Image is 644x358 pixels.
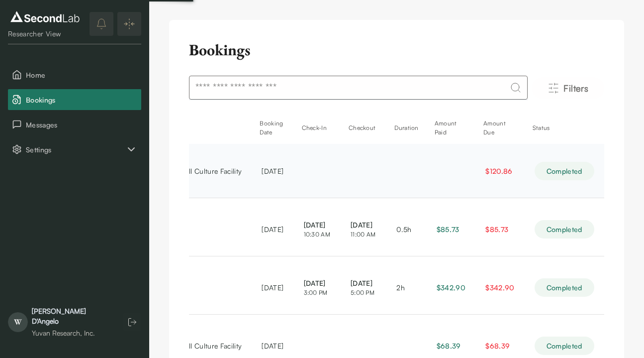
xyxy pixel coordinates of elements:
div: [DATE] [262,282,283,293]
div: Settings sub items [8,139,141,160]
span: W [8,312,28,332]
div: 0.5 h [396,224,416,235]
button: Bookings [8,89,141,110]
span: 10:30 AM [304,230,331,239]
img: logo [8,9,82,25]
div: [DATE] [262,224,283,235]
button: Home [8,64,141,85]
div: 2 h [396,282,416,293]
th: Amount Due [475,116,524,140]
span: [DATE] [351,278,376,288]
span: Filters [563,81,588,95]
th: Status [525,116,604,140]
span: $68.39 [485,342,510,350]
th: Amount Paid [427,116,475,140]
div: Researcher View [8,29,82,39]
button: Filters [532,77,604,99]
span: [DATE] [304,278,331,288]
div: [DATE] [262,166,283,176]
button: Expand/Collapse sidebar [117,12,141,36]
div: Yuvan Research, Inc. [32,328,113,338]
span: 3:00 PM [304,288,331,297]
div: Completed [535,278,594,297]
button: Log out [123,313,141,331]
button: notifications [90,12,113,36]
span: $68.39 [437,342,461,350]
span: $85.73 [485,225,508,234]
span: [DATE] [351,220,376,230]
span: $342.90 [437,283,465,292]
th: Duration [386,116,426,140]
span: Settings [26,144,125,155]
div: [PERSON_NAME] D'Angelo [32,306,113,326]
div: Completed [535,337,594,355]
th: Checkout [341,116,386,140]
span: Messages [26,119,137,130]
h2: Bookings [189,40,251,60]
span: $85.73 [437,225,460,234]
button: Messages [8,114,141,135]
span: Home [26,70,137,80]
span: [DATE] [304,220,331,230]
th: Booking Date [252,116,293,140]
button: Settings [8,139,141,160]
span: $120.86 [485,167,512,175]
div: Completed [535,162,594,180]
span: 5:00 PM [351,288,376,297]
span: Bookings [26,95,137,105]
th: Check-In [294,116,341,140]
div: Completed [535,220,594,239]
div: [DATE] [262,341,283,351]
span: $342.90 [485,283,514,292]
span: 11:00 AM [351,230,376,239]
